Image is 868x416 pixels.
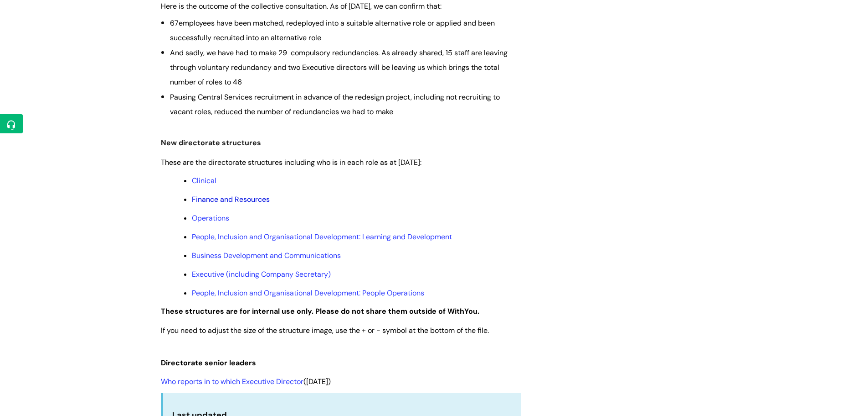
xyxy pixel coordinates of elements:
span: New directorate structures [161,138,261,147]
a: Who reports in to which Executive Director [161,377,303,386]
a: Executive (including Company Secretary) [192,269,331,279]
a: Business Development and Communications [192,251,341,260]
a: Operations [192,213,229,223]
a: People, Inclusion and Organisational Development: People Operations [192,288,424,298]
span: If you need to adjust the size of the structure image, use the + or - symbol at the bottom of the... [161,326,489,335]
span: Here is the outcome of the collective consultation. As of [DATE], we can confirm that: [161,1,442,11]
a: People, Inclusion and Organisational Development: Learning and Development [192,232,452,242]
span: Directorate senior leaders [161,358,256,368]
a: Clinical [192,176,216,185]
a: Finance and Resources [192,195,270,204]
span: These are the directorate structures including who is in each role as at [DATE]: [161,158,421,167]
span: employees have been matched, redeployed into a suitable alternative role or applied and been succ... [170,18,495,42]
span: ([DATE]) [161,377,331,386]
span: 67 [170,18,179,28]
span: Pausing Central Services recruitment in advance of the redesign project, including not recruiting... [170,92,500,116]
span: And sadly, we have had to make 29 compulsory redundancies. As already shared, 15 staff are leavin... [170,48,508,87]
strong: These structures are for internal use only. Please do not share them outside of WithYou. [161,306,479,316]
